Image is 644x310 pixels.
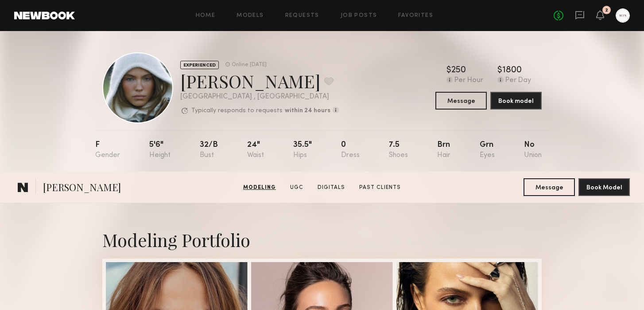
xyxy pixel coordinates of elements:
div: [GEOGRAPHIC_DATA] , [GEOGRAPHIC_DATA] [180,93,339,101]
div: 1800 [502,66,522,75]
a: UGC [287,184,307,192]
div: 7.5 [389,141,408,159]
div: Grn [480,141,495,159]
div: 24" [247,141,264,159]
a: Requests [285,13,319,19]
a: Modeling [240,184,279,192]
a: Book Model [578,183,630,191]
div: 32/b [200,141,218,159]
div: 250 [451,66,466,75]
div: Brn [437,141,450,159]
a: Home [196,13,216,19]
b: within 24 hours [285,108,330,114]
a: Past Clients [356,184,404,192]
div: Per Day [505,77,531,85]
p: Typically responds to requests [191,108,283,114]
div: 5'6" [149,141,171,159]
button: Book model [490,92,542,110]
div: Online [DATE] [232,62,267,68]
div: No [524,141,542,159]
div: Per Hour [454,77,483,85]
div: 2 [605,8,608,13]
button: Message [435,92,487,110]
div: [PERSON_NAME] [180,69,339,93]
div: $ [497,66,502,75]
button: Book Model [578,178,630,196]
div: EXPERIENCED [180,61,219,69]
div: 35.5" [293,141,312,159]
div: Modeling Portfolio [102,228,542,251]
a: Job Posts [341,13,377,19]
div: F [95,141,120,159]
a: Favorites [398,13,433,19]
div: 0 [341,141,360,159]
div: $ [446,66,451,75]
span: [PERSON_NAME] [43,181,121,196]
a: Models [237,13,264,19]
a: Digitals [314,184,349,192]
button: Message [524,178,575,196]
